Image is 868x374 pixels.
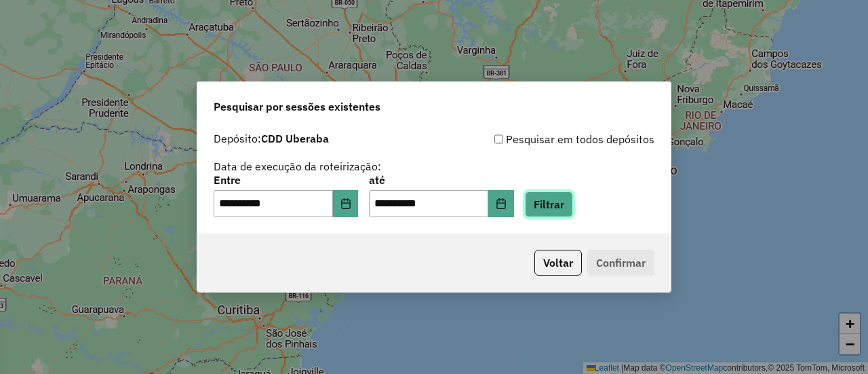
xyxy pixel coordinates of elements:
span: Pesquisar por sessões existentes [214,98,380,115]
button: Choose Date [333,190,359,217]
label: até [369,172,513,188]
label: Data de execução da roteirização: [214,158,381,174]
button: Voltar [534,250,582,276]
strong: CDD Uberaba [261,132,329,145]
label: Entre [214,172,358,188]
button: Choose Date [488,190,514,217]
div: Pesquisar em todos depósitos [434,131,654,147]
label: Depósito: [214,130,329,147]
button: Filtrar [525,191,573,217]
